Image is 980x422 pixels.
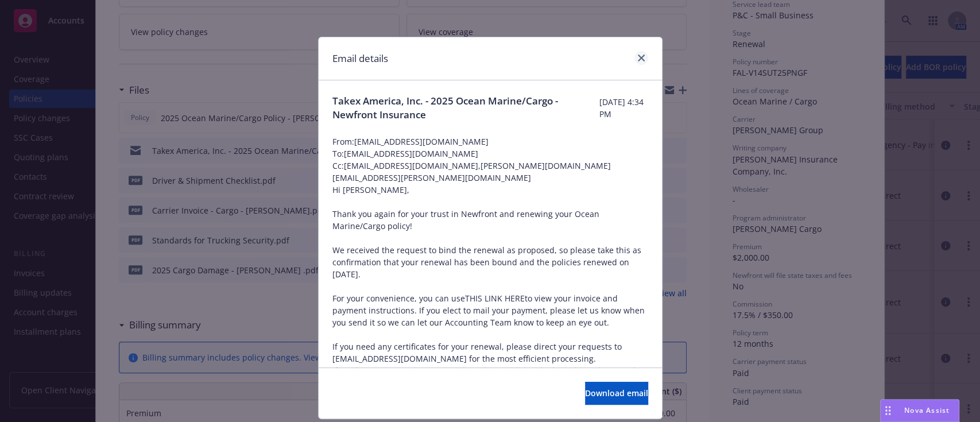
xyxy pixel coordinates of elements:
[332,135,648,148] span: From: [EMAIL_ADDRESS][DOMAIN_NAME]
[332,94,599,122] span: Takex America, Inc. - 2025 Ocean Marine/Cargo - Newfront Insurance
[332,148,648,160] span: To: [EMAIL_ADDRESS][DOMAIN_NAME]
[881,400,895,421] div: Drag to move
[880,399,959,422] button: Nova Assist
[904,405,950,415] span: Nova Assist
[465,293,525,304] a: THIS LINK HERE
[332,160,648,184] span: Cc: [EMAIL_ADDRESS][DOMAIN_NAME],[PERSON_NAME][DOMAIN_NAME][EMAIL_ADDRESS][PERSON_NAME][DOMAIN_NAME]
[599,96,648,120] span: [DATE] 4:34 PM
